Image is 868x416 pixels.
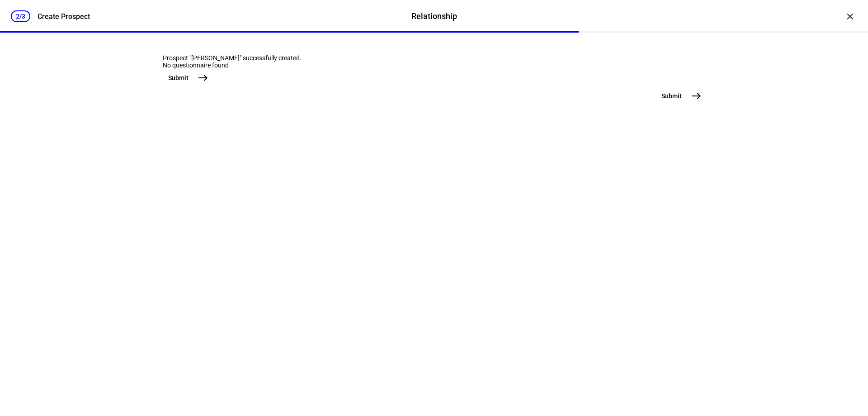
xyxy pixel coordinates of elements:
[411,10,457,22] div: Relationship
[198,72,208,83] mat-icon: east
[656,87,705,105] button: Submit
[11,10,30,22] div: 2/3
[163,54,705,62] div: Prospect "[PERSON_NAME]" successfully created.
[843,9,857,24] div: ×
[163,69,212,87] button: Submit
[661,91,682,100] span: Submit
[163,62,705,69] div: No questionnaire found
[168,73,189,82] span: Submit
[691,91,702,101] mat-icon: east
[38,12,90,21] div: Create Prospect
